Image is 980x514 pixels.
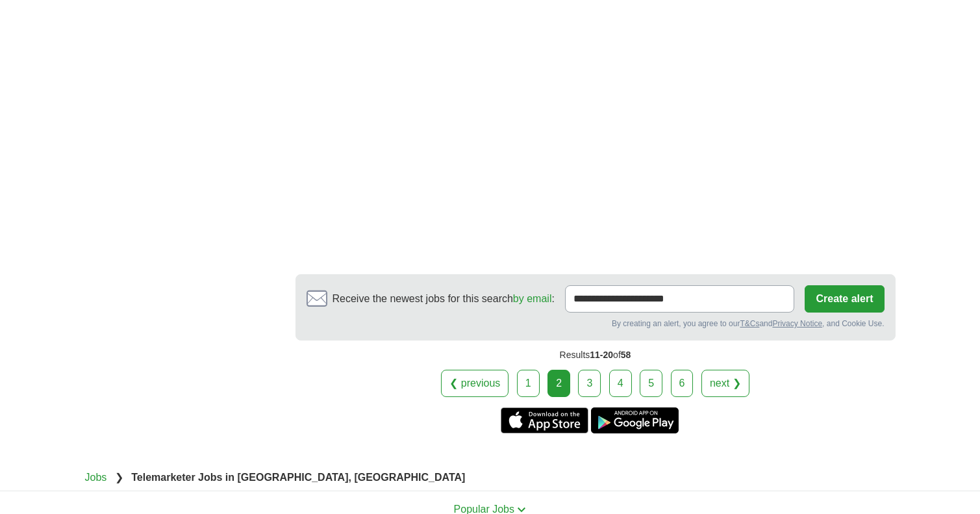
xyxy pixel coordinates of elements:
strong: Telemarketer Jobs in [GEOGRAPHIC_DATA], [GEOGRAPHIC_DATA] [131,472,465,483]
span: ❯ [115,472,123,483]
a: by email [513,293,552,304]
a: ❮ previous [441,370,509,397]
a: 1 [517,370,540,397]
a: next ❯ [701,370,749,397]
span: Receive the newest jobs for this search : [333,291,555,307]
a: 3 [578,370,601,397]
div: 2 [547,370,570,397]
a: 4 [609,370,632,397]
a: Privacy Notice [772,319,822,328]
a: Jobs [85,472,107,483]
div: Results of [295,341,896,370]
span: 58 [621,350,631,360]
a: Get the Android app [591,407,679,433]
img: toggle icon [517,507,526,513]
button: Create alert [805,285,884,313]
a: 6 [671,370,694,397]
a: Get the iPhone app [501,407,588,433]
div: By creating an alert, you agree to our and , and Cookie Use. [307,318,885,329]
a: 5 [640,370,662,397]
span: 11-20 [590,350,613,360]
a: T&Cs [740,319,759,328]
